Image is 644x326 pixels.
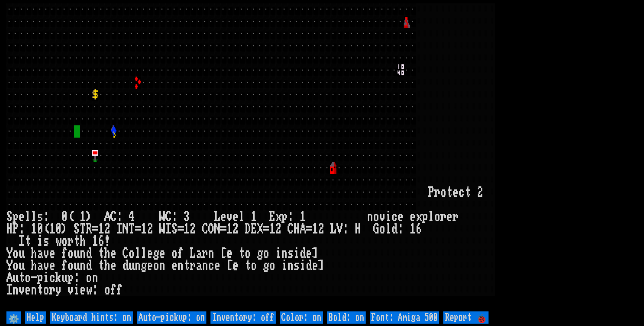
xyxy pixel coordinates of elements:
[129,247,135,260] div: o
[178,260,184,272] div: n
[80,260,86,272] div: n
[440,211,446,223] div: r
[312,223,318,235] div: 1
[92,223,98,235] div: =
[269,260,275,272] div: o
[37,260,43,272] div: a
[459,186,465,199] div: c
[312,260,318,272] div: e
[165,211,171,223] div: C
[19,235,25,247] div: I
[80,211,86,223] div: 1
[110,284,116,296] div: f
[116,284,123,296] div: f
[440,186,446,199] div: o
[398,211,404,223] div: e
[336,223,343,235] div: V
[153,247,159,260] div: g
[416,211,422,223] div: x
[68,260,74,272] div: o
[306,223,312,235] div: =
[37,284,43,296] div: t
[391,223,398,235] div: d
[233,211,239,223] div: e
[61,223,68,235] div: )
[147,223,153,235] div: 2
[281,260,288,272] div: i
[80,223,86,235] div: T
[300,223,306,235] div: A
[210,311,276,324] input: Inventory: off
[43,247,49,260] div: v
[110,247,116,260] div: e
[6,260,13,272] div: Y
[367,211,373,223] div: n
[306,247,312,260] div: e
[288,211,294,223] div: :
[263,223,269,235] div: =
[135,223,141,235] div: =
[25,284,31,296] div: e
[37,247,43,260] div: a
[280,311,323,324] input: Color: on
[104,211,110,223] div: A
[37,272,43,284] div: p
[275,247,281,260] div: i
[31,211,37,223] div: l
[196,260,202,272] div: a
[208,223,214,235] div: O
[446,211,453,223] div: e
[55,284,61,296] div: y
[300,260,306,272] div: i
[50,311,133,324] input: Keyboard hints: on
[13,211,19,223] div: p
[434,211,440,223] div: o
[147,260,153,272] div: e
[80,247,86,260] div: n
[74,272,80,284] div: :
[68,247,74,260] div: o
[245,247,251,260] div: o
[61,247,68,260] div: f
[86,284,92,296] div: w
[19,247,25,260] div: u
[31,260,37,272] div: h
[74,260,80,272] div: u
[6,211,13,223] div: S
[86,223,92,235] div: R
[208,247,214,260] div: n
[13,260,19,272] div: o
[43,235,49,247] div: s
[6,272,13,284] div: A
[281,211,288,223] div: p
[226,247,233,260] div: e
[137,311,206,324] input: Auto-pickup: on
[74,247,80,260] div: u
[275,223,281,235] div: 2
[159,247,165,260] div: e
[49,272,55,284] div: c
[68,211,74,223] div: (
[239,211,245,223] div: l
[434,186,440,199] div: r
[19,260,25,272] div: u
[202,247,208,260] div: r
[306,260,312,272] div: d
[379,211,385,223] div: v
[80,284,86,296] div: e
[477,186,483,199] div: 2
[110,260,116,272] div: e
[251,260,257,272] div: o
[37,223,43,235] div: 0
[13,247,19,260] div: o
[269,211,275,223] div: E
[370,311,439,324] input: Font: Amiga 500
[37,235,43,247] div: i
[300,247,306,260] div: d
[184,223,190,235] div: 1
[165,223,171,235] div: I
[49,223,55,235] div: 1
[104,235,110,247] div: !
[208,260,214,272] div: c
[443,311,489,324] input: Report 🐞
